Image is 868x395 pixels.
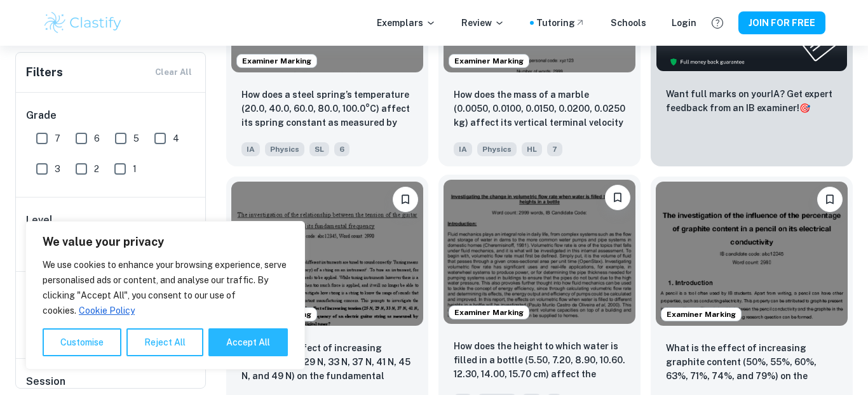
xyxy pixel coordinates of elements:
p: What is the effect of increasing tension (25 N, 29 N, 33 N, 37 N, 41 N, 45 N, and 49 N) on the fu... [241,341,413,384]
button: Help and Feedback [707,12,728,34]
a: Cookie Policy [78,305,135,316]
p: Review [461,16,505,30]
img: Physics IA example thumbnail: What is the effect of increasing graphit [656,182,848,325]
span: Examiner Marking [661,309,741,320]
span: 🎯 [799,103,810,113]
h6: Level [26,213,196,228]
span: 6 [94,131,100,145]
span: 5 [133,131,139,145]
p: We use cookies to enhance your browsing experience, serve personalised ads or content, and analys... [43,257,288,318]
span: 7 [55,131,60,145]
p: Want full marks on your IA ? Get expert feedback from an IB examiner! [666,87,837,115]
span: 4 [173,131,179,145]
h6: Grade [26,108,196,123]
span: 7 [547,142,562,156]
h6: Filters [26,64,63,81]
span: Examiner Marking [449,55,529,67]
span: 6 [334,142,349,156]
button: Please log in to bookmark exemplars [605,185,630,210]
button: Please log in to bookmark exemplars [393,187,418,212]
p: How does a steel spring’s temperature (20.0, 40.0, 60.0, 80.0, 100.0°C) affect its spring constan... [241,88,413,131]
button: Please log in to bookmark exemplars [817,187,843,212]
span: IA [454,142,472,156]
p: We value your privacy [43,234,288,250]
button: Reject All [126,328,203,356]
img: Physics IA example thumbnail: What is the effect of increasing tension [231,182,423,325]
p: How does the height to which water is filled in a bottle (5.50, 7.20, 8.90, 10.60. 12.30, 14.00, ... [454,339,625,382]
p: Exemplars [377,16,436,30]
span: Physics [477,142,517,156]
a: Tutoring [536,16,585,30]
div: We value your privacy [25,221,305,370]
p: What is the effect of increasing graphite content (50%, 55%, 60%, 63%, 71%, 74%, and 79%) on the ... [666,341,837,384]
button: JOIN FOR FREE [738,11,825,34]
a: Schools [611,16,646,30]
span: SL [309,142,329,156]
span: Examiner Marking [449,307,529,318]
img: Physics IA example thumbnail: How does the height to which water is fi [444,180,635,323]
span: Physics [265,142,304,156]
p: How does the mass of a marble (0.0050, 0.0100, 0.0150, 0.0200, 0.0250 kg) affect its vertical ter... [454,88,625,131]
span: Examiner Marking [237,55,316,67]
span: IA [241,142,260,156]
button: Customise [43,328,121,356]
span: 2 [94,162,99,176]
span: 3 [55,162,60,176]
span: HL [522,142,542,156]
a: Login [672,16,696,30]
span: 1 [133,162,137,176]
img: Clastify logo [43,10,123,36]
button: Accept All [208,328,288,356]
